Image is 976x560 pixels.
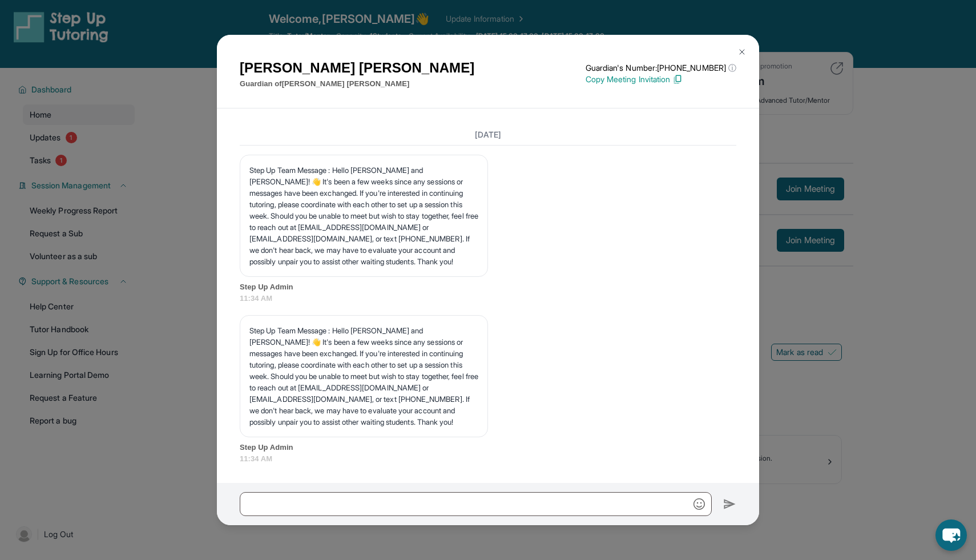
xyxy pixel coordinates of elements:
[240,453,736,465] span: 11:34 AM
[737,47,747,57] img: Close Icon
[240,442,736,453] span: Step Up Admin
[935,519,967,551] button: chat-button
[672,74,683,84] img: Copy Icon
[586,62,736,74] p: Guardian's Number: [PHONE_NUMBER]
[586,74,736,85] p: Copy Meeting Invitation
[723,497,736,511] img: Send icon
[240,293,736,304] span: 11:34 AM
[693,498,705,510] img: Emoji
[249,325,478,428] p: Step Up Team Message : Hello [PERSON_NAME] and [PERSON_NAME]! 👋 It's been a few weeks since any s...
[240,58,474,78] h1: [PERSON_NAME] [PERSON_NAME]
[240,129,736,140] h3: [DATE]
[249,164,478,267] p: Step Up Team Message : Hello [PERSON_NAME] and [PERSON_NAME]! 👋 It's been a few weeks since any s...
[240,78,474,90] p: Guardian of [PERSON_NAME] [PERSON_NAME]
[240,281,736,293] span: Step Up Admin
[728,62,736,74] span: ⓘ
